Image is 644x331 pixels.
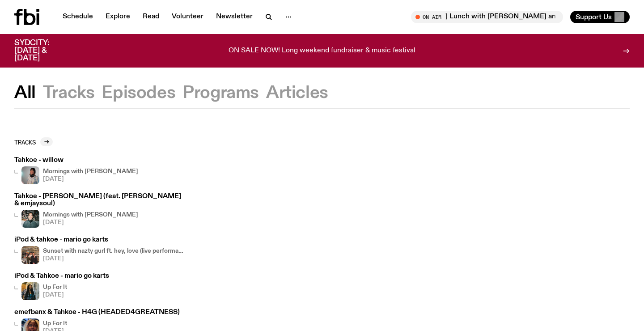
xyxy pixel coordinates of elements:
[43,256,186,262] span: [DATE]
[43,169,138,174] h4: Mornings with [PERSON_NAME]
[576,13,612,21] span: Support Us
[166,11,209,23] a: Volunteer
[14,273,109,280] h3: iPod & Tahkoe - mario go karts
[14,309,180,316] h3: emefbanx & Tahkoe - H4G (HEADED4GREATNESS)
[43,212,138,218] h4: Mornings with [PERSON_NAME]
[43,220,138,225] span: [DATE]
[137,11,165,23] a: Read
[43,321,67,327] h4: Up For It
[14,237,186,243] h3: iPod & tahkoe - mario go karts
[14,157,138,164] h3: Tahkoe - willow
[43,176,138,182] span: [DATE]
[21,282,39,300] img: Ify - a Brown Skin girl with black braided twists, looking up to the side with her tongue stickin...
[14,273,109,300] a: iPod & Tahkoe - mario go kartsIfy - a Brown Skin girl with black braided twists, looking up to th...
[14,139,36,145] h2: Tracks
[266,85,328,101] button: Articles
[182,85,259,101] button: Programs
[14,237,186,264] a: iPod & tahkoe - mario go kartsSunset with nazty gurl ft. hey, love (live performance)[DATE]
[14,137,53,146] a: Tracks
[43,248,186,254] h4: Sunset with nazty gurl ft. hey, love (live performance)
[102,85,175,101] button: Episodes
[57,11,98,23] a: Schedule
[14,39,72,62] h3: SYDCITY: [DATE] & [DATE]
[21,166,39,184] img: Kana Frazer is smiling at the camera with her head tilted slightly to her left. She wears big bla...
[14,193,186,207] h3: Tahkoe - [PERSON_NAME] (feat. [PERSON_NAME] & emjaysoul)
[14,85,36,101] button: All
[100,11,136,23] a: Explore
[43,292,67,298] span: [DATE]
[14,157,138,184] a: Tahkoe - willowKana Frazer is smiling at the camera with her head tilted slightly to her left. Sh...
[411,11,563,23] button: On Air[DATE] Lunch with [PERSON_NAME] and [PERSON_NAME] // [PERSON_NAME] Interview
[14,193,186,227] a: Tahkoe - [PERSON_NAME] (feat. [PERSON_NAME] & emjaysoul)Radio presenter Ben Hansen sits in front ...
[43,284,67,290] h4: Up For It
[570,11,630,23] button: Support Us
[211,11,258,23] a: Newsletter
[229,47,415,55] p: ON SALE NOW! Long weekend fundraiser & music festival
[43,85,95,101] button: Tracks
[21,210,39,228] img: Radio presenter Ben Hansen sits in front of a wall of photos and an fbi radio sign. Film photo. B...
